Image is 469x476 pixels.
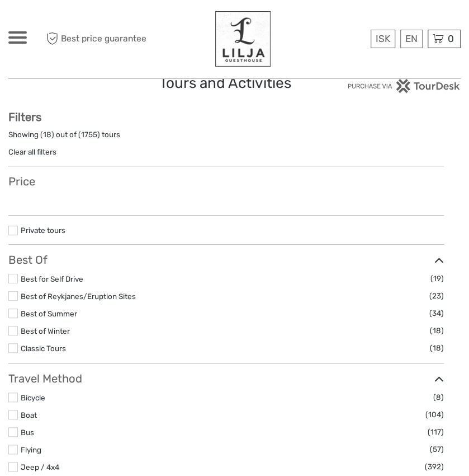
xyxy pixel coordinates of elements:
strong: Filters [8,110,41,124]
img: 902-de35fb8a-3286-46a4-97c7-2c75d29fe81d_logo_big.jpg [215,11,271,67]
a: Classic Tours [21,344,66,353]
a: Private tours [21,226,65,235]
span: (392) [425,460,444,473]
span: (34) [429,307,444,320]
span: ISK [376,33,390,44]
a: Boat [21,410,37,419]
a: Jeep / 4x4 [21,463,59,472]
a: Best of Reykjanes/Eruption Sites [21,292,136,301]
h1: Tours and Activities [159,74,310,92]
a: Flying [21,445,41,454]
div: Showing ( ) out of ( ) tours [8,129,444,147]
span: Best price guarantee [44,30,146,48]
h3: Best Of [8,253,444,267]
a: Best of Winter [21,326,70,335]
a: Bicycle [21,393,45,402]
label: 18 [43,129,51,140]
span: (104) [425,408,444,421]
span: (18) [430,342,444,354]
div: EN [400,30,423,48]
img: PurchaseViaTourDesk.png [347,79,461,93]
span: (117) [428,426,444,438]
a: Bus [21,428,34,437]
span: 0 [446,33,456,44]
span: (8) [433,391,444,404]
span: (57) [430,443,444,456]
span: (23) [429,290,444,302]
a: Clear all filters [8,147,56,156]
a: Best for Self Drive [21,274,83,283]
span: (18) [430,324,444,337]
label: 1755 [81,129,97,140]
a: Best of Summer [21,309,77,318]
h3: Travel Method [8,372,444,385]
span: (19) [430,272,444,285]
h3: Price [8,175,444,188]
